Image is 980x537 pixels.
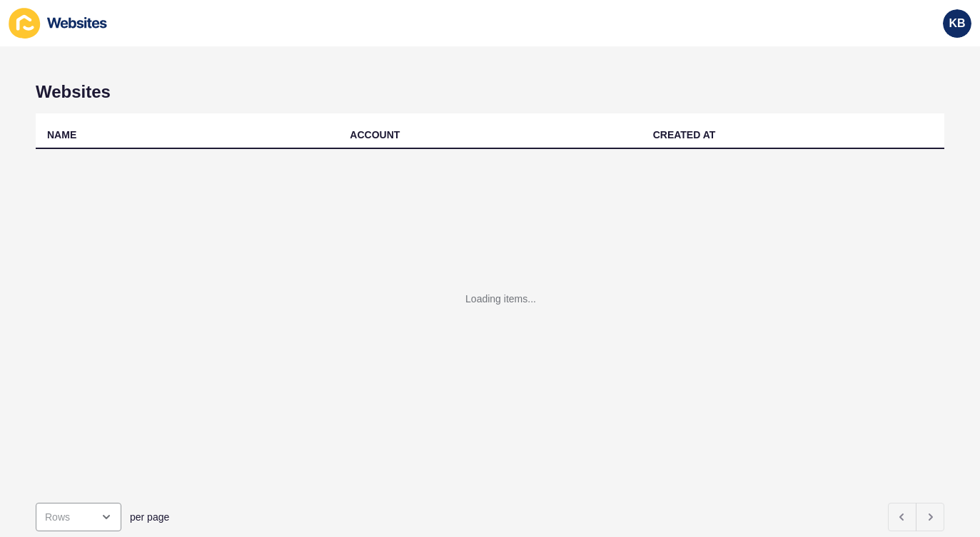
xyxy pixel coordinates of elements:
span: per page [130,510,169,524]
div: open menu [36,503,121,531]
h1: Websites [36,82,944,102]
div: Loading items... [465,292,536,306]
div: ACCOUNT [350,128,400,142]
div: CREATED AT [653,128,716,142]
div: NAME [47,128,76,142]
span: KB [949,16,965,31]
